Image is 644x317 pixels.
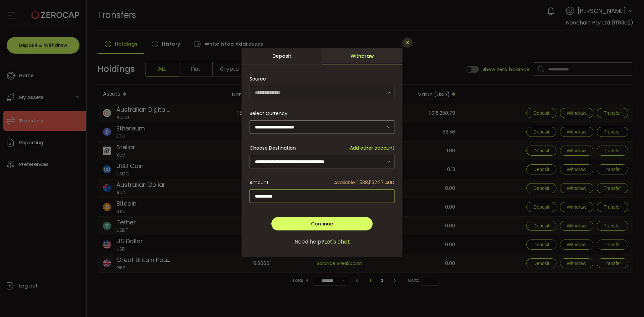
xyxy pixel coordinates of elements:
span: Let's chat [324,238,350,246]
button: Continue [271,217,373,230]
span: Need help? [294,238,324,246]
button: Close [402,38,413,48]
div: dialog [241,48,402,257]
div: Withdraw [322,48,402,64]
iframe: Chat Widget [610,285,644,317]
span: Available: 1,538,532.27 AUD [334,179,394,186]
span: Continue [311,220,333,227]
label: Select Currency [250,110,291,117]
span: Add other account [350,145,394,152]
span: Amount [250,179,269,186]
span: Choose Destination [250,145,296,152]
div: Deposit [241,48,322,64]
span: Source [250,72,266,86]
